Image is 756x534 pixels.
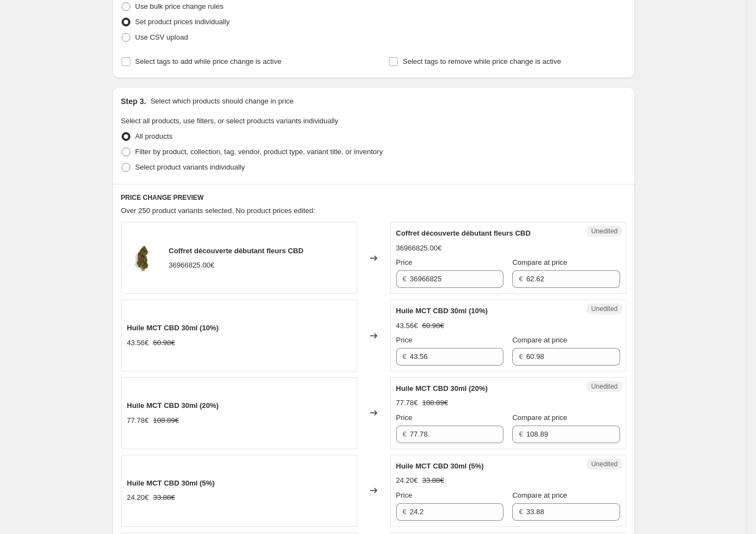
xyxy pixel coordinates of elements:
p: Select which products should change in price [150,96,293,107]
span: Huile MCT CBD 30ml (5%) [127,479,215,487]
div: 43.56€ [396,320,418,331]
div: 36966825.00€ [396,243,442,254]
img: 185_ee06ad6b-2d2b-4b00-9dc5-7e6721b03034_80x.jpg [127,242,160,275]
span: Unedited [591,460,617,468]
span: Over 250 product variants selected. No product prices edited: [121,206,315,215]
h6: PRICE CHANGE PREVIEW [121,193,626,202]
span: Compare at price [512,336,567,344]
span: € [519,352,523,361]
strike: 108.89€ [422,397,448,408]
span: Compare at price [512,491,567,499]
span: Select all products, use filters, or select products variants individually [121,117,338,125]
span: Select tags to add while price change is active [135,57,282,66]
span: Huile MCT CBD 30ml (20%) [396,384,488,393]
span: € [403,430,407,438]
span: Select tags to remove while price change is active [403,57,561,66]
span: Price [396,258,413,266]
span: Huile MCT CBD 30ml (20%) [127,401,219,410]
span: Use bulk price change rules [135,2,223,10]
span: € [403,352,407,361]
span: Compare at price [512,258,567,266]
span: € [519,430,523,438]
strike: 33.88€ [153,492,175,503]
span: Unedited [591,304,617,313]
div: 77.78€ [396,397,418,408]
span: Select product variants individually [135,163,245,171]
strike: 60.98€ [422,320,444,331]
span: Filter by product, collection, tag, vendor, product type, variant title, or inventory [135,148,383,156]
span: € [403,275,407,283]
span: Unedited [591,382,617,391]
span: Set product prices individually [135,18,230,26]
span: Compare at price [512,413,567,422]
span: Coffret découverte débutant fleurs CBD [396,229,531,237]
strike: 108.89€ [153,415,179,426]
span: Huile MCT CBD 30ml (10%) [127,324,219,332]
span: Huile MCT CBD 30ml (10%) [396,307,488,315]
span: € [519,275,523,283]
span: Use CSV upload [135,33,188,41]
div: 24.20€ [396,475,418,486]
span: Coffret découverte débutant fleurs CBD [169,247,304,255]
span: € [403,508,407,516]
div: 24.20€ [127,492,149,503]
div: 43.56€ [127,337,149,348]
span: Price [396,413,413,422]
strike: 33.88€ [422,475,444,486]
span: Price [396,491,413,499]
span: Unedited [591,227,617,236]
span: € [519,508,523,516]
span: Huile MCT CBD 30ml (5%) [396,462,484,470]
strike: 60.98€ [153,337,175,348]
div: 36966825.00€ [169,260,215,271]
div: 77.78€ [127,415,149,426]
h2: Step 3. [121,96,146,107]
span: Price [396,336,413,344]
span: All products [135,132,173,140]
